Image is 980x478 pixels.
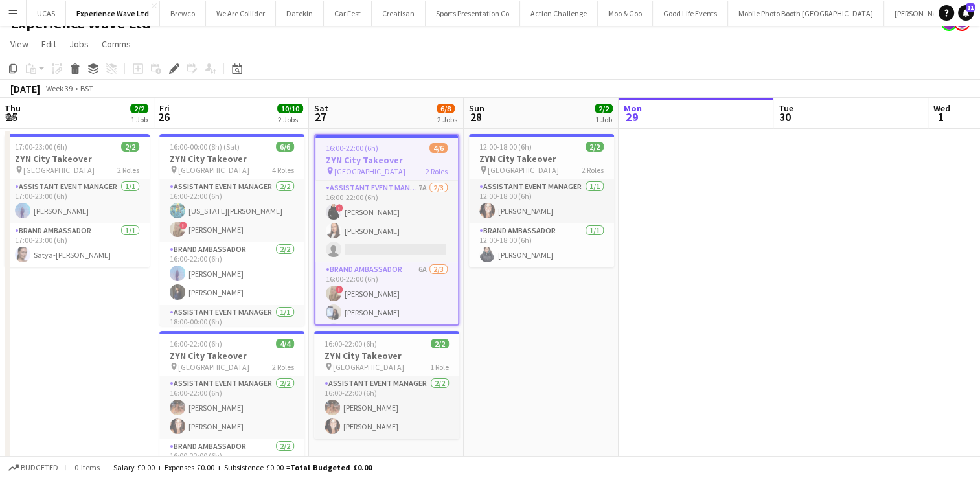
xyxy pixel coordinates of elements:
span: 17:00-23:00 (6h) [15,142,67,152]
h3: ZYN City Takeover [469,153,614,165]
span: 12:00-18:00 (6h) [479,142,532,152]
span: 2/2 [121,142,139,152]
button: Car Fest [324,1,372,26]
span: View [10,38,28,50]
button: Mobile Photo Booth [GEOGRAPHIC_DATA] [728,1,884,26]
h3: ZYN City Takeover [159,350,304,361]
a: Jobs [64,36,94,52]
span: 6/8 [437,104,455,113]
h3: ZYN City Takeover [315,154,458,166]
div: Salary £0.00 + Expenses £0.00 + Subsistence £0.00 = [113,462,372,472]
span: [GEOGRAPHIC_DATA] [178,362,249,372]
span: [GEOGRAPHIC_DATA] [23,165,95,175]
app-job-card: 17:00-23:00 (6h)2/2ZYN City Takeover [GEOGRAPHIC_DATA]2 RolesAssistant Event Manager1/117:00-23:0... [5,134,150,267]
a: 11 [958,5,974,21]
app-job-card: 16:00-00:00 (8h) (Sat)6/6ZYN City Takeover [GEOGRAPHIC_DATA]4 RolesAssistant Event Manager2/216:0... [159,134,304,326]
div: 1 Job [595,115,612,124]
app-card-role: Brand Ambassador1/112:00-18:00 (6h)[PERSON_NAME] [469,223,614,267]
app-job-card: 16:00-22:00 (6h)4/6ZYN City Takeover [GEOGRAPHIC_DATA]2 RolesAssistant Event Manager7A2/316:00-22... [314,134,459,326]
span: ! [336,286,343,293]
span: 16:00-22:00 (6h) [326,143,378,153]
span: Total Budgeted £0.00 [290,462,372,472]
span: Thu [5,102,21,114]
span: Fri [159,102,170,114]
span: Jobs [69,38,89,50]
app-card-role: Assistant Event Manager7A2/316:00-22:00 (6h)![PERSON_NAME][PERSON_NAME] [315,181,458,262]
app-card-role: Assistant Event Manager2/216:00-22:00 (6h)[PERSON_NAME][PERSON_NAME] [314,376,459,439]
app-card-role: Assistant Event Manager1/112:00-18:00 (6h)[PERSON_NAME] [469,179,614,223]
span: 16:00-00:00 (8h) (Sat) [170,142,240,152]
span: [GEOGRAPHIC_DATA] [488,165,559,175]
button: Experience Wave Ltd [66,1,160,26]
div: BST [80,84,93,93]
span: 27 [312,109,328,124]
span: 2 Roles [426,166,448,176]
div: 2 Jobs [278,115,302,124]
app-job-card: 12:00-18:00 (6h)2/2ZYN City Takeover [GEOGRAPHIC_DATA]2 RolesAssistant Event Manager1/112:00-18:0... [469,134,614,267]
div: [DATE] [10,82,40,95]
span: 1 [931,109,950,124]
app-card-role: Assistant Event Manager1/118:00-00:00 (6h) [159,305,304,349]
span: Wed [933,102,950,114]
button: Creatisan [372,1,426,26]
span: 25 [3,109,21,124]
span: 16:00-22:00 (6h) [325,339,377,348]
span: Mon [624,102,642,114]
span: 2 Roles [117,165,139,175]
button: Budgeted [6,461,60,475]
app-card-role: Assistant Event Manager2/216:00-22:00 (6h)[PERSON_NAME][PERSON_NAME] [159,376,304,439]
span: 4/6 [429,143,448,153]
h3: ZYN City Takeover [159,153,304,165]
button: Action Challenge [520,1,598,26]
span: [GEOGRAPHIC_DATA] [178,165,249,175]
span: 28 [467,109,484,124]
span: 2 Roles [582,165,604,175]
button: Brewco [160,1,206,26]
button: We Are Collider [206,1,276,26]
span: 26 [157,109,170,124]
span: 2/2 [586,142,604,152]
span: 11 [966,3,975,12]
span: 6/6 [276,142,294,152]
app-card-role: Assistant Event Manager2/216:00-22:00 (6h)[US_STATE][PERSON_NAME]![PERSON_NAME] [159,179,304,242]
app-card-role: Assistant Event Manager1/117:00-23:00 (6h)[PERSON_NAME] [5,179,150,223]
div: 1 Job [131,115,148,124]
a: Edit [36,36,62,52]
span: [GEOGRAPHIC_DATA] [333,362,404,372]
span: 2/2 [431,339,449,348]
button: Datekin [276,1,324,26]
span: 4/4 [276,339,294,348]
button: Sports Presentation Co [426,1,520,26]
app-card-role: Brand Ambassador2/216:00-22:00 (6h)[PERSON_NAME][PERSON_NAME] [159,242,304,305]
span: ! [336,204,343,212]
span: Sun [469,102,484,114]
app-card-role: Brand Ambassador6A2/316:00-22:00 (6h)![PERSON_NAME][PERSON_NAME] [315,262,458,344]
app-card-role: Brand Ambassador1/117:00-23:00 (6h)Satya-[PERSON_NAME] [5,223,150,267]
a: View [5,36,34,52]
app-job-card: 16:00-22:00 (6h)2/2ZYN City Takeover [GEOGRAPHIC_DATA]1 RoleAssistant Event Manager2/216:00-22:00... [314,331,459,439]
span: 1 Role [430,362,449,372]
div: 2 Jobs [437,115,457,124]
span: 2/2 [130,104,148,113]
button: [PERSON_NAME] [884,1,961,26]
span: 10/10 [277,104,303,113]
span: 2/2 [595,104,613,113]
span: 30 [777,109,793,124]
h3: ZYN City Takeover [314,350,459,361]
span: Sat [314,102,328,114]
span: Comms [102,38,131,50]
span: 16:00-22:00 (6h) [170,339,222,348]
span: Tue [779,102,793,114]
span: Budgeted [21,463,58,472]
span: Edit [41,38,56,50]
a: Comms [97,36,136,52]
button: Good Life Events [653,1,728,26]
span: 0 items [71,462,102,472]
span: [GEOGRAPHIC_DATA] [334,166,405,176]
span: 29 [622,109,642,124]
